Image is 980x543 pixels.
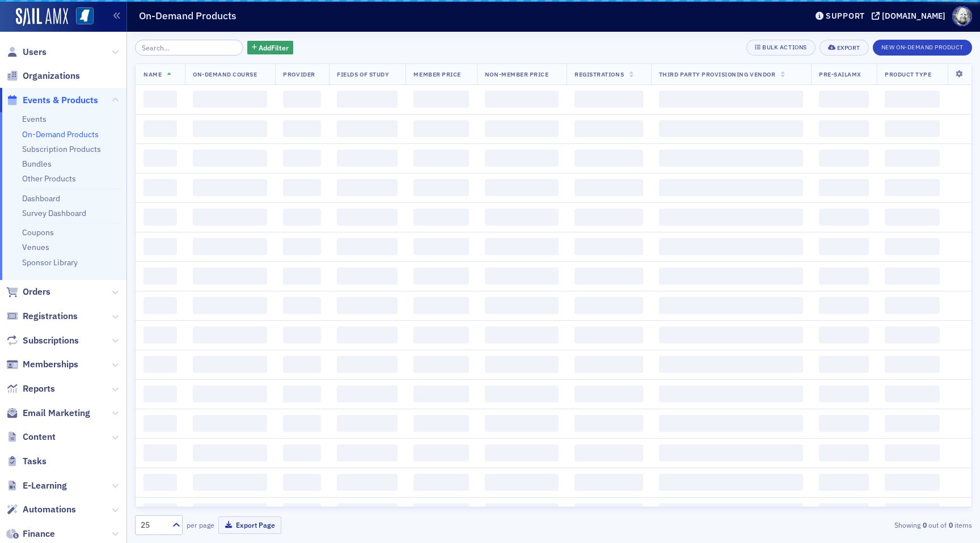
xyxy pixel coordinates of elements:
span: ‌ [193,415,267,432]
span: Registrations [23,310,78,323]
span: Member Price [413,70,461,78]
label: per page [187,520,214,530]
span: ‌ [413,268,468,285]
span: ‌ [485,120,559,137]
img: SailAMX [16,8,68,26]
span: ‌ [193,356,267,373]
span: ‌ [283,444,321,461]
span: ‌ [575,91,643,108]
a: Events & Products [6,94,98,107]
span: ‌ [193,120,267,137]
span: ‌ [885,474,940,491]
span: ‌ [193,179,267,196]
span: Provider [283,70,315,78]
span: ‌ [485,444,559,461]
a: Coupons [22,227,54,237]
span: ‌ [193,91,267,108]
span: ‌ [193,503,267,520]
span: ‌ [337,503,398,520]
span: ‌ [485,326,559,343]
a: Email Marketing [6,407,90,419]
span: ‌ [143,474,177,491]
span: Reports [23,383,55,395]
button: Export Page [218,516,281,534]
span: ‌ [283,238,321,255]
span: ‌ [885,415,940,432]
span: ‌ [413,444,468,461]
span: ‌ [485,91,559,108]
span: ‌ [885,179,940,196]
span: ‌ [575,474,643,491]
span: ‌ [283,415,321,432]
button: [DOMAIN_NAME] [872,12,949,20]
span: Content [23,431,56,443]
span: ‌ [819,385,869,402]
span: Memberships [23,358,78,371]
span: ‌ [143,120,177,137]
span: ‌ [413,503,468,520]
span: ‌ [819,150,869,167]
span: Pre-SailAMX [819,70,861,78]
span: ‌ [193,238,267,255]
span: ‌ [819,415,869,432]
a: Memberships [6,358,78,371]
span: ‌ [885,238,940,255]
span: Registrations [575,70,624,78]
span: ‌ [413,120,468,137]
span: ‌ [885,356,940,373]
a: Events [22,114,47,124]
span: ‌ [283,326,321,343]
span: ‌ [143,503,177,520]
span: ‌ [575,356,643,373]
button: Export [820,40,869,56]
span: Automations [23,503,76,516]
span: ‌ [337,91,398,108]
span: ‌ [337,385,398,402]
span: ‌ [283,356,321,373]
span: ‌ [283,503,321,520]
span: ‌ [885,444,940,461]
span: ‌ [337,120,398,137]
span: ‌ [337,209,398,226]
span: Events & Products [23,94,98,107]
a: Dashboard [22,193,60,203]
span: ‌ [193,268,267,285]
span: ‌ [885,297,940,314]
span: ‌ [885,120,940,137]
span: ‌ [337,326,398,343]
a: View Homepage [68,7,94,27]
span: E-Learning [23,480,67,492]
div: Showing out of items [701,520,972,530]
span: ‌ [193,209,267,226]
span: ‌ [575,444,643,461]
span: ‌ [659,91,803,108]
a: New On-Demand Product [873,41,972,52]
button: AddFilter [247,41,294,55]
span: ‌ [659,120,803,137]
a: Users [6,46,47,58]
span: ‌ [143,179,177,196]
a: Reports [6,383,55,395]
a: Survey Dashboard [22,208,86,218]
a: Subscription Products [22,144,101,154]
span: ‌ [819,326,869,343]
span: ‌ [283,474,321,491]
span: ‌ [575,415,643,432]
span: ‌ [413,297,468,314]
span: ‌ [659,415,803,432]
span: Finance [23,528,55,540]
a: Organizations [6,70,80,82]
span: ‌ [885,326,940,343]
span: ‌ [819,297,869,314]
span: ‌ [819,238,869,255]
span: Email Marketing [23,407,90,419]
span: ‌ [143,209,177,226]
span: ‌ [659,179,803,196]
span: ‌ [337,268,398,285]
h1: On-Demand Products [139,9,236,23]
strong: 0 [920,520,928,530]
span: ‌ [659,268,803,285]
a: Registrations [6,310,78,323]
span: ‌ [413,238,468,255]
span: ‌ [485,385,559,402]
